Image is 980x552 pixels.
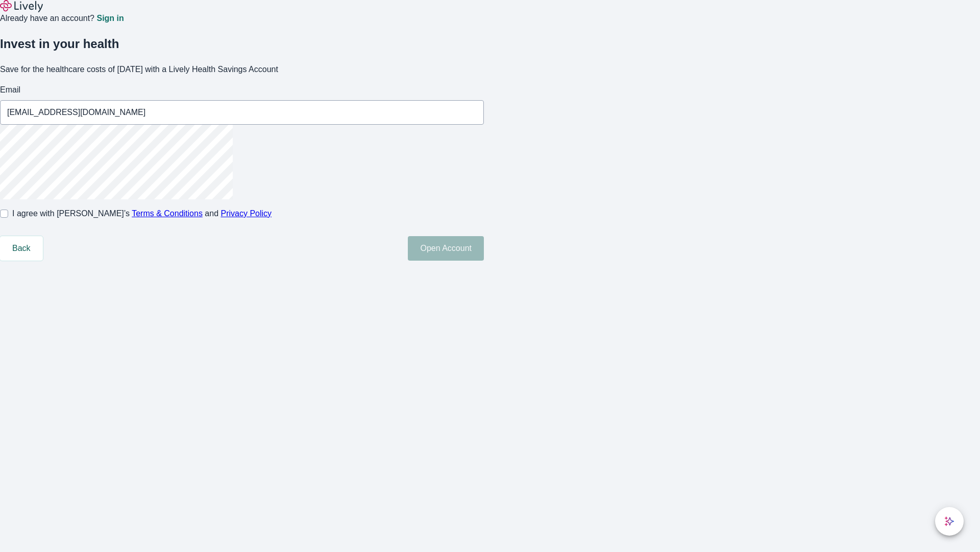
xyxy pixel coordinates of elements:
[132,209,203,218] a: Terms & Conditions
[96,14,124,22] a: Sign in
[221,209,272,218] a: Privacy Policy
[935,507,964,536] button: chat
[944,516,954,526] svg: Lively AI Assistant
[12,208,272,220] span: I agree with [PERSON_NAME]’s and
